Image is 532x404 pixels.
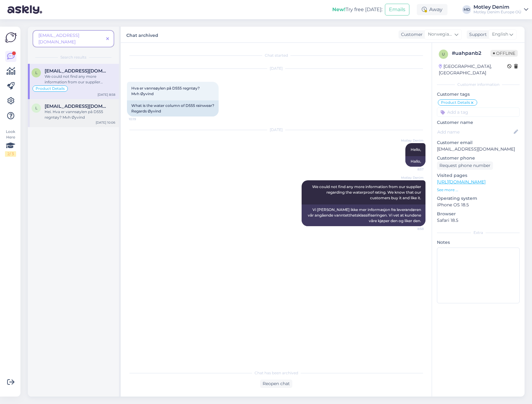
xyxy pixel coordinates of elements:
[5,129,16,157] div: Look Here
[400,167,424,172] span: 8:57
[400,138,424,143] span: Motley Denim
[437,91,520,98] p: Customer tags
[5,32,17,43] img: Askly Logo
[127,100,219,116] div: What is the water column of D555 rainwear? Regards Øyvind
[437,108,520,117] input: Add a tag
[405,156,425,167] div: Hallo,
[473,10,521,15] div: Motley Denim Europe OÜ
[45,109,115,120] div: Hei. Hva er vannsøylen på D555 regntøy? Mvh Øyvind
[98,92,115,97] div: [DATE] 8:58
[45,103,109,109] span: lauaen@hotmail.com
[437,230,520,235] div: Extra
[129,117,152,121] span: 10:19
[400,226,424,231] span: 8:58
[411,147,421,152] span: Hello,
[127,127,425,133] div: [DATE]
[473,5,528,15] a: Motley DenimMotley Denim Europe OÜ
[385,4,409,15] button: Emails
[260,380,292,388] div: Reopen chat
[332,6,382,13] div: Try free [DATE]:
[417,4,447,15] div: Away
[428,31,453,38] span: Norwegian Bokmål
[437,129,512,135] input: Add name
[127,66,425,71] div: [DATE]
[473,5,521,10] div: Motley Denim
[437,239,520,246] p: Notes
[302,204,425,226] div: Vi [PERSON_NAME] ikke mer informasjon fra leverandøren vår angående vanntetthetsklassifiseringen....
[437,161,493,170] div: Request phone number
[437,139,520,146] p: Customer email
[441,101,470,104] span: Product Details
[462,5,471,14] div: MD
[126,30,158,39] label: Chat archived
[45,68,109,74] span: lauaen@hotmail.com
[452,50,491,57] div: # uahpanb2
[332,7,346,12] b: New!
[437,82,520,87] div: Customer information
[491,50,518,57] span: Offline
[437,187,520,193] p: See more ...
[35,70,37,75] span: l
[399,31,423,38] div: Customer
[437,202,520,208] p: iPhone OS 18.5
[492,31,508,38] span: English
[96,120,115,125] div: [DATE] 10:06
[400,175,424,180] span: Motley Denim
[467,31,487,38] div: Support
[437,155,520,161] p: Customer phone
[437,146,520,152] p: [EMAIL_ADDRESS][DOMAIN_NAME]
[437,119,520,126] p: Customer name
[5,151,16,157] div: 2 / 3
[437,179,486,185] a: [URL][DOMAIN_NAME]
[255,370,298,376] span: Chat has been archived
[38,33,79,45] span: [EMAIL_ADDRESS][DOMAIN_NAME]
[127,53,425,58] div: Chat started
[437,195,520,202] p: Operating system
[45,74,115,85] div: We could not find any more information from our supplier regarding the waterproof rating. We know...
[60,55,86,60] span: Search results
[437,172,520,179] p: Visited pages
[35,106,37,110] span: l
[312,184,422,200] span: We could not find any more information from our supplier regarding the waterproof rating. We know...
[439,63,507,76] div: [GEOGRAPHIC_DATA], [GEOGRAPHIC_DATA]
[442,52,445,56] span: u
[437,211,520,217] p: Browser
[131,86,201,96] span: Hva er vannsøylen på D555 regntøy? Mvh Øyvind
[437,217,520,224] p: Safari 18.5
[36,87,65,90] span: Product Details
